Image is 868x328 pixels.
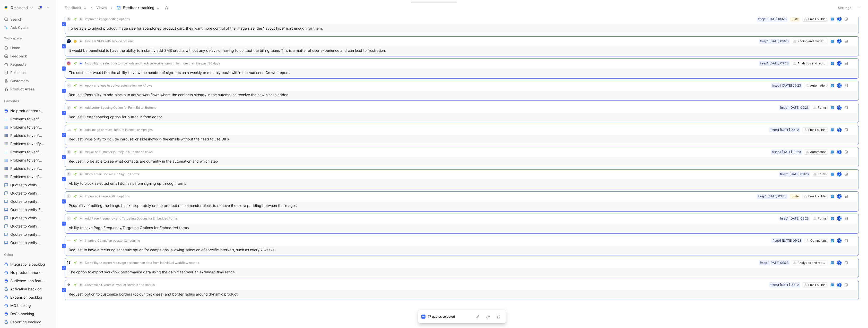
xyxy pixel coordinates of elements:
[65,280,859,300] a: logo🌱Customize Dynamic Product Borders and RadiusEmail builderfrsep1 [DATE] 09:23KRequest: option...
[2,302,54,309] a: MO backlog
[10,270,44,275] span: No product area (Unknowns)
[2,132,54,139] a: Problems to verify DeCo
[65,258,859,278] a: logo🌱No ability to export Message performance data from individual workflow reportsAnalytics and ...
[65,169,859,189] a: C🌱Block Email Domains in Signup FormsFormsfrsep1 [DATE] 09:23KAbility to block selected email dom...
[10,319,41,325] span: Reporting backlog
[10,70,26,75] span: Releases
[65,214,859,234] a: C🌱Add Page Frequency and Targeting Options for Embedded FormsFormsfrsep1 [DATE] 09:23KAbility to ...
[2,285,54,293] a: Activation backlog
[10,262,45,267] span: Integrations backlog
[2,173,54,181] a: Problems to verify Reporting
[2,123,54,131] a: Problems to verify Audience
[10,45,20,51] span: Home
[10,182,44,188] span: Quotes to verify Activation
[10,16,22,22] span: Search
[10,166,42,171] span: Problems to verify MO
[123,5,154,10] span: Feedback tracking
[2,24,54,31] a: Ask Cycle
[4,36,22,41] span: Workspace
[65,14,859,34] a: C🌱Improved image editing optionsEmail builderJustefrsep1 [DATE] 09:23KTo be able to adjust produc...
[10,133,43,138] span: Problems to verify DeCo
[65,81,859,101] a: C🌱Apply changes to active automation workflowsAutomationfrsep1 [DATE] 09:23KRequest: Possibility ...
[428,314,475,319] div: 17 quotes selected
[10,78,29,83] span: Customers
[65,36,859,56] a: logo🤔Unclear SMS self-service optionsPricing and monetisationfrsep1 [DATE] 09:23KIt would be bene...
[2,97,54,105] div: Favorites
[2,318,54,326] a: Reporting backlog
[10,54,27,59] span: Feedback
[2,115,54,123] a: Problems to verify Activation
[2,277,54,285] a: Audience - no feature tag
[10,141,45,146] span: Problems to verify Email Builder
[2,77,54,85] a: Customers
[10,207,44,212] span: Quotes to verify Email builder
[2,61,54,68] a: Requests
[65,125,859,145] a: logo🌱Add image carousel feature in email campaignsEmail builderfrsep1 [DATE] 09:23KRequest: Possi...
[10,278,47,283] span: Audience - no feature tag
[2,85,54,93] a: Product Areas
[10,303,31,308] span: MO backlog
[65,58,859,79] a: logo🌱No ability to select custom periods and track subscriber growth for more than the past 30 da...
[11,5,28,10] h1: Omnisend
[2,293,54,301] a: Expansion backlog
[2,181,54,189] a: Quotes to verify Activation
[62,4,89,12] button: Feedback
[2,260,54,268] a: Integrations backlog
[2,222,54,230] a: Quotes to verify Forms
[10,174,44,179] span: Problems to verify Reporting
[10,108,45,114] span: No product area (Unknowns)
[2,206,54,214] a: Quotes to verify Email builder
[10,287,42,292] span: Activation backlog
[2,156,54,164] a: Problems to verify Forms
[10,191,43,196] span: Quotes to verify Audience
[4,98,19,104] span: Favorites
[65,191,859,212] a: C🌱Improved image editing optionsEmail builderJustefrsep1 [DATE] 09:23KPossibility of editing the ...
[65,147,859,167] a: C🌱Visualize customer journey in automation flowsAutomationfrsep1 [DATE] 09:23KRequest: To be able...
[65,103,859,123] a: C🌱Add Letter Spacing Option for Form Editor ButtonsFormsfrsep1 [DATE] 09:23KRequest: Letter spaci...
[2,4,34,11] button: OmnisendOmnisend
[65,236,859,256] a: logo🌱Improve Campaign booster schedulingCampaignsfrsep1 [DATE] 09:23KRequest to have a recurring ...
[10,240,43,245] span: Quotes to verify Reporting
[10,215,44,221] span: Quotes to verify Expansion
[2,52,54,60] a: Feedback
[2,251,54,258] div: Other
[2,148,54,156] a: Problems to verify Expansion
[10,125,44,130] span: Problems to verify Audience
[10,232,41,237] span: Quotes to verify MO
[3,5,8,10] img: Omnisend
[2,44,54,52] a: Home
[94,4,109,12] button: Views
[2,34,54,42] div: Workspace
[10,62,27,67] span: Requests
[10,87,35,92] span: Product Areas
[10,149,44,155] span: Problems to verify Expansion
[10,116,44,122] span: Problems to verify Activation
[2,239,54,247] a: Quotes to verify Reporting
[2,198,54,205] a: Quotes to verify DeCo
[4,252,13,257] span: Other
[2,69,54,77] a: Releases
[10,311,34,316] span: DeCo backlog
[114,4,162,12] button: Feedback tracking
[2,269,54,276] a: No product area (Unknowns)
[2,214,54,222] a: Quotes to verify Expansion
[10,295,42,300] span: Expansion backlog
[2,189,54,197] a: Quotes to verify Audience
[2,140,54,148] a: Problems to verify Email Builder
[2,107,54,115] a: No product area (Unknowns)
[10,199,42,204] span: Quotes to verify DeCo
[10,24,28,31] span: Ask Cycle
[2,165,54,172] a: Problems to verify MO
[2,231,54,238] a: Quotes to verify MO
[836,4,854,11] button: Settings
[2,310,54,318] a: DeCo backlog
[10,224,42,229] span: Quotes to verify Forms
[10,158,43,163] span: Problems to verify Forms
[2,15,54,23] div: Search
